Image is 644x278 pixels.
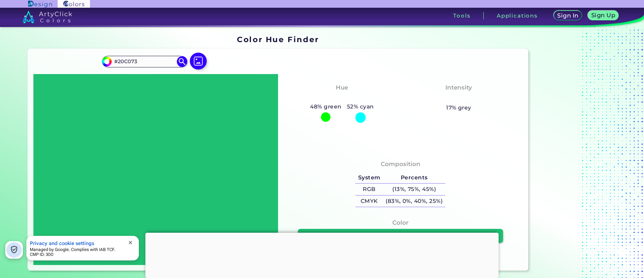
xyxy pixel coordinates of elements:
a: Sign In [554,11,581,20]
h5: 17% grey [446,103,471,112]
img: icon search [177,56,187,67]
h5: (13%, 75%, 45%) [383,184,445,195]
h5: (83%, 0%, 40%, 25%) [383,196,445,207]
h3: Moderate [440,94,477,102]
h1: Color Hue Finder [237,34,319,45]
h3: Applications [497,13,538,18]
h5: Sign In [558,13,578,19]
h5: CMYK [355,196,383,207]
a: Sign Up [588,11,618,20]
h4: Color [392,218,408,228]
h5: System [355,172,383,184]
h3: Tools [453,13,470,18]
h5: 52% cyan [344,102,376,111]
h4: Intensity [445,82,472,93]
iframe: Advertisement [146,233,499,276]
h4: Hue [336,82,348,93]
img: logo_artyclick_colors_white.svg [22,11,72,23]
input: type color.. [112,57,177,66]
h4: Composition [381,159,420,169]
img: ArtyClick Design logo [28,1,52,7]
h3: Green-Cyan [320,94,364,102]
img: icon picture [190,53,207,69]
h5: Sign Up [592,13,614,18]
h5: 48% green [308,102,344,111]
h5: Percents [383,172,445,184]
h5: RGB [355,184,383,195]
